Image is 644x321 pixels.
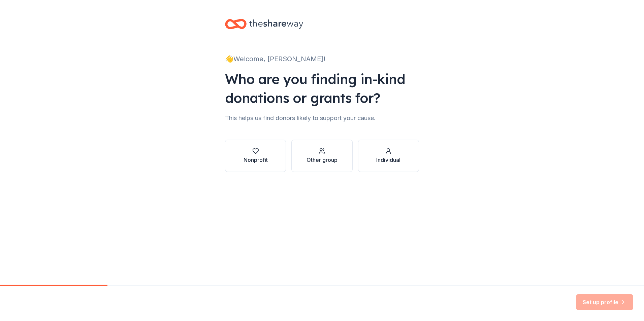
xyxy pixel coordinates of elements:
[225,113,419,123] div: This helps us find donors likely to support your cause.
[307,156,337,164] div: Other group
[291,140,352,172] button: Other group
[244,156,268,164] div: Nonprofit
[225,140,286,172] button: Nonprofit
[225,53,419,64] div: 👋 Welcome, [PERSON_NAME]!
[225,70,419,107] div: Who are you finding in-kind donations or grants for?
[358,140,419,172] button: Individual
[376,156,400,164] div: Individual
